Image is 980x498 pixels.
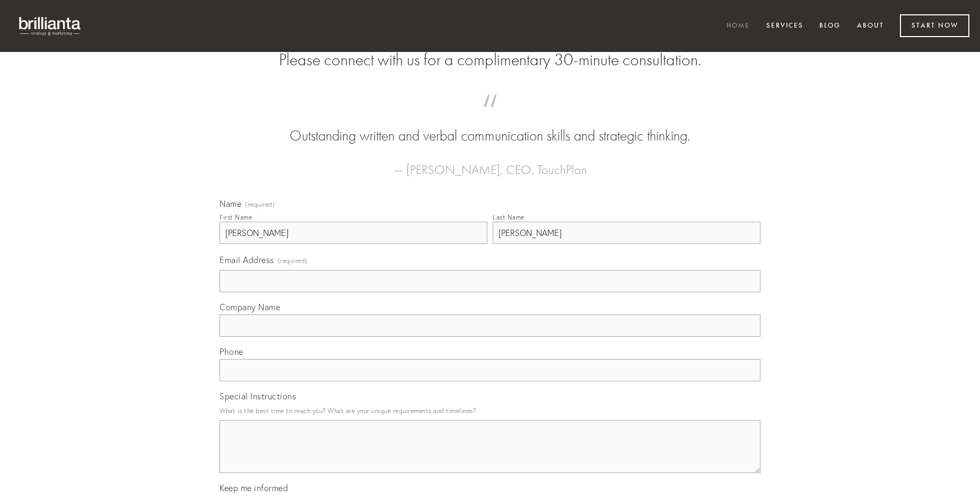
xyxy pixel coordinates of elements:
[220,198,241,209] span: Name
[759,18,810,35] a: Services
[493,213,524,221] div: Last Name
[220,391,296,401] span: Special Instructions
[237,146,743,180] figcaption: — [PERSON_NAME], CEO, TouchPlan
[220,255,274,265] span: Email Address
[850,18,891,35] a: About
[220,302,280,312] span: Company Name
[720,18,757,35] a: Home
[220,50,760,70] h2: Please connect with us for a complimentary 30-minute consultation.
[220,483,288,493] span: Keep me informed
[812,18,847,35] a: Blog
[900,14,969,37] a: Start Now
[237,105,743,146] blockquote: Outstanding written and verbal communication skills and strategic thinking.
[237,105,743,126] span: “
[220,346,243,357] span: Phone
[11,11,90,41] img: brillianta - research, strategy, marketing
[278,254,308,268] span: (required)
[220,213,252,221] div: First Name
[220,404,760,418] p: What is the best time to reach you? What are your unique requirements and timelines?
[245,202,275,208] span: (required)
